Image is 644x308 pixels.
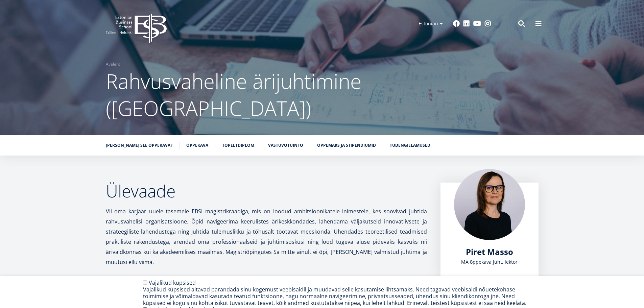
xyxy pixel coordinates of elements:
a: Youtube [473,20,481,27]
div: Vajalikud küpsised aitavad parandada sinu kogemust veebisaidil ja muudavad selle kasutamise lihts... [143,286,533,306]
a: Õppekava [186,142,208,149]
h2: Ülevaade [106,183,427,199]
img: Piret Masso [454,169,525,240]
div: MA õppekava juht, lektor [454,257,525,267]
span: Rahvusvaheline ärijuhtimine ([GEOGRAPHIC_DATA]) [106,67,361,122]
a: [PERSON_NAME] see õppekava? [106,142,172,149]
a: Instagram [484,20,491,27]
a: Tudengielamused [390,142,430,149]
p: Vii oma karjäär uuele tasemele EBSi magistrikraadiga, mis on loodud ambitsioonikatele inimestele,... [106,206,427,267]
label: Vajalikud küpsised [149,279,196,286]
a: Vastuvõtuinfo [268,142,303,149]
a: Õppemaks ja stipendiumid [317,142,376,149]
a: Avaleht [106,61,120,68]
span: Piret Masso [466,246,513,257]
a: Piret Masso [466,247,513,257]
a: Linkedin [463,20,470,27]
a: Facebook [453,20,460,27]
a: Topeltdiplom [222,142,254,149]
